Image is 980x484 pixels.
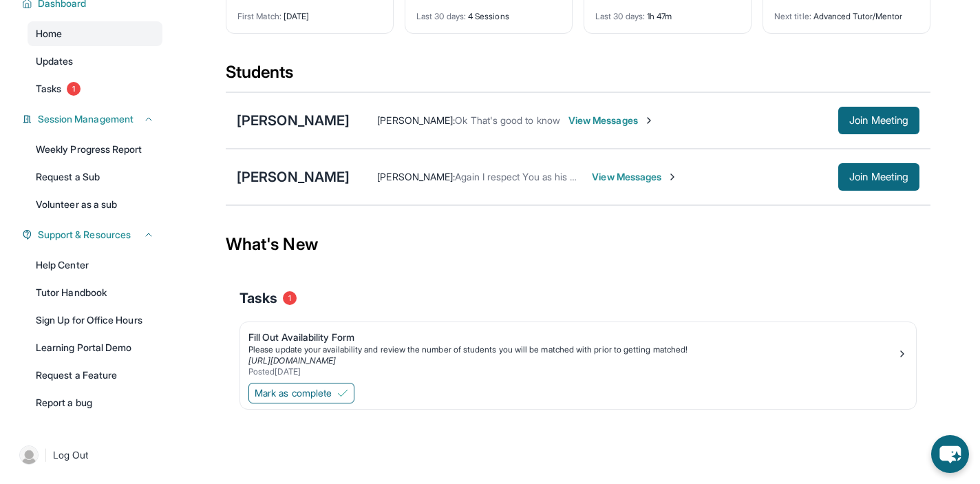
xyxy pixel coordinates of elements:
span: Join Meeting [849,173,908,181]
a: Request a Feature [28,363,162,388]
span: Last 30 days : [416,11,466,21]
a: Help Center [28,253,162,277]
div: Students [226,61,930,92]
img: Mark as complete [337,388,348,399]
a: Tutor Handbook [28,280,162,305]
span: Updates [36,54,74,68]
span: [PERSON_NAME] : [377,114,455,126]
span: 1 [283,291,297,305]
span: Mark as complete [255,386,332,400]
button: Join Meeting [838,163,919,191]
button: Join Meeting [838,107,919,134]
span: First Match : [237,11,281,21]
img: Chevron-Right [667,171,678,182]
div: Fill Out Availability Form [248,330,897,344]
a: [URL][DOMAIN_NAME] [248,355,336,366]
span: View Messages [568,114,654,127]
a: |Log Out [14,440,162,470]
img: user-img [19,445,39,465]
div: Posted [DATE] [248,366,897,377]
button: Session Management [32,112,154,126]
span: Support & Resources [38,228,131,242]
a: Learning Portal Demo [28,335,162,360]
button: Support & Resources [32,228,154,242]
div: 4 Sessions [416,3,561,22]
a: Updates [28,49,162,74]
span: Ok That's good to know [455,114,560,126]
span: [PERSON_NAME] : [377,171,455,182]
a: Report a bug [28,390,162,415]
a: Home [28,21,162,46]
span: Next title : [774,11,811,21]
div: What's New [226,214,930,275]
a: Fill Out Availability FormPlease update your availability and review the number of students you w... [240,322,916,380]
a: Volunteer as a sub [28,192,162,217]
a: Sign Up for Office Hours [28,308,162,333]
span: Tasks [239,288,277,308]
div: 1h 47m [595,3,740,22]
span: Log Out [53,448,89,462]
a: Request a Sub [28,165,162,189]
span: 1 [67,82,81,96]
div: Please update your availability and review the number of students you will be matched with prior ... [248,344,897,355]
span: Home [36,27,62,41]
span: Session Management [38,112,134,126]
div: [PERSON_NAME] [237,111,350,130]
div: Advanced Tutor/Mentor [774,3,919,22]
a: Weekly Progress Report [28,137,162,162]
a: Tasks1 [28,76,162,101]
span: View Messages [592,170,678,184]
span: | [44,447,47,463]
button: chat-button [931,435,969,473]
div: [PERSON_NAME] [237,167,350,187]
div: [DATE] [237,3,382,22]
span: Last 30 days : [595,11,645,21]
img: Chevron-Right [643,115,654,126]
span: Join Meeting [849,116,908,125]
button: Mark as complete [248,383,354,403]
span: Tasks [36,82,61,96]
